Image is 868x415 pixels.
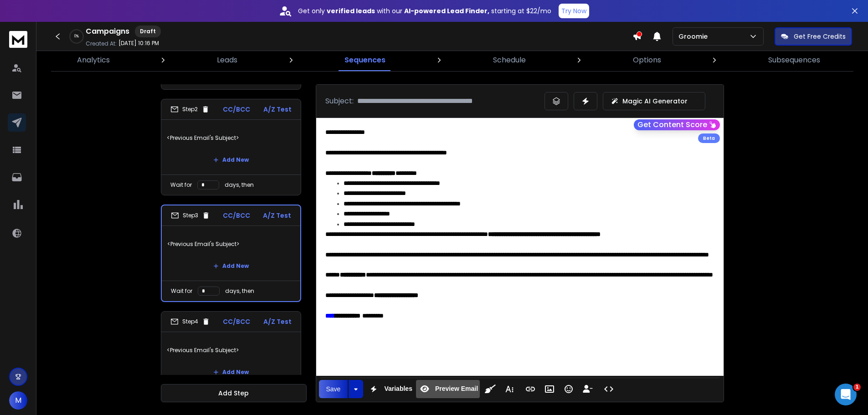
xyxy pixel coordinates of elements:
p: A/Z Test [263,211,291,220]
p: days, then [225,181,254,189]
p: CC/BCC [223,105,250,114]
button: Insert Unsubscribe Link [579,380,596,398]
button: Magic AI Generator [603,92,705,110]
p: Magic AI Generator [622,97,688,106]
strong: verified leads [327,6,375,15]
p: Wait for [170,181,192,189]
p: Created At: [86,40,117,47]
button: More Text [501,380,518,398]
li: Step4CC/BCCA/Z Test<Previous Email's Subject>Add New [161,311,301,387]
p: Subject: [325,96,354,107]
span: 1 [853,384,861,391]
h1: Campaigns [86,26,129,37]
iframe: Intercom live chat [835,384,857,405]
button: M [9,391,27,410]
button: Get Free Credits [775,27,852,46]
button: Code View [600,380,617,398]
a: Subsequences [763,49,826,71]
p: days, then [225,287,254,295]
button: Get Content Score [634,119,720,130]
p: CC/BCC [223,317,250,326]
li: Step2CC/BCCA/Z Test<Previous Email's Subject>Add NewWait fordays, then [161,99,301,195]
button: Add New [206,257,256,275]
img: logo [9,31,27,48]
a: Leads [211,49,243,71]
p: Groomie [678,32,711,41]
div: Beta [698,133,720,143]
button: Add New [206,151,256,169]
button: Emoticons [560,380,577,398]
a: Schedule [488,49,531,71]
p: CC/BCC [223,211,250,220]
button: Clean HTML [482,380,499,398]
div: Step 2 [170,105,210,113]
p: Get Free Credits [794,32,846,41]
a: Analytics [72,49,115,71]
button: Save [319,380,348,398]
strong: AI-powered Lead Finder, [404,6,489,15]
li: Step3CC/BCCA/Z Test<Previous Email's Subject>Add NewWait fordays, then [161,205,301,302]
p: Analytics [77,55,110,66]
div: Draft [135,26,161,37]
p: [DATE] 10:16 PM [118,40,159,47]
p: Subsequences [768,55,820,66]
button: Insert Link (Ctrl+K) [522,380,539,398]
button: Add New [206,363,256,381]
a: Options [627,49,667,71]
p: <Previous Email's Subject> [167,338,295,363]
p: A/Z Test [263,105,292,114]
button: Try Now [559,4,589,18]
span: Preview Email [433,385,480,393]
p: Leads [217,55,237,66]
span: Variables [382,385,414,393]
p: <Previous Email's Subject> [167,125,295,151]
button: Preview Email [416,380,480,398]
p: Wait for [171,287,192,295]
button: Variables [365,380,414,398]
button: Insert Image (Ctrl+P) [541,380,558,398]
p: <Previous Email's Subject> [167,231,295,257]
p: Schedule [493,55,526,66]
p: 0 % [74,34,79,39]
p: Try Now [561,6,586,15]
div: Step 4 [170,318,210,326]
p: Options [633,55,661,66]
p: Get only with our starting at $22/mo [298,6,551,15]
a: Sequences [339,49,391,71]
p: Sequences [344,55,385,66]
p: A/Z Test [263,317,292,326]
button: Add Step [161,384,307,402]
div: Step 3 [171,211,210,220]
